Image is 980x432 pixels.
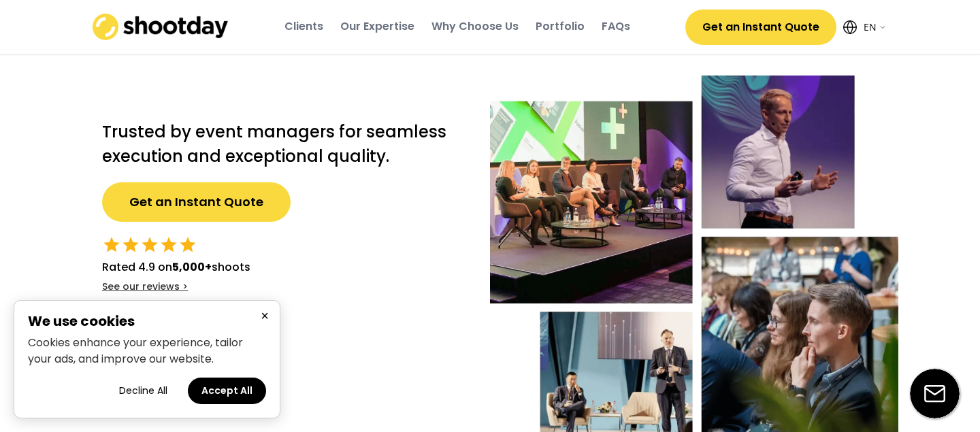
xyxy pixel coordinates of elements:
div: Portfolio [536,19,585,34]
button: Accept all cookies [188,378,266,404]
img: Icon%20feather-globe%20%281%29.svg [843,20,857,34]
button: Get an Instant Quote [102,182,291,222]
div: Clients [284,19,323,34]
h2: We use cookies [28,314,266,328]
p: Cookies enhance your experience, tailor your ads, and improve our website. [28,335,266,367]
img: shootday_logo.png [93,14,229,40]
button: star [159,235,178,254]
div: Rated 4.9 on shoots [102,259,250,276]
button: star [102,235,121,254]
button: star [178,235,197,254]
img: email-icon%20%281%29.svg [910,369,960,418]
button: Decline all cookies [105,378,181,404]
div: FAQs [602,19,630,34]
button: star [140,235,159,254]
button: star [121,235,140,254]
div: Our Expertise [340,19,414,34]
div: Why Choose Us [431,19,519,34]
button: Get an Instant Quote [685,10,836,45]
div: See our reviews > [102,280,188,294]
strong: 5,000+ [172,259,212,275]
button: Close cookie banner [257,308,273,325]
h2: Trusted by event managers for seamless execution and exceptional quality. [102,120,463,169]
